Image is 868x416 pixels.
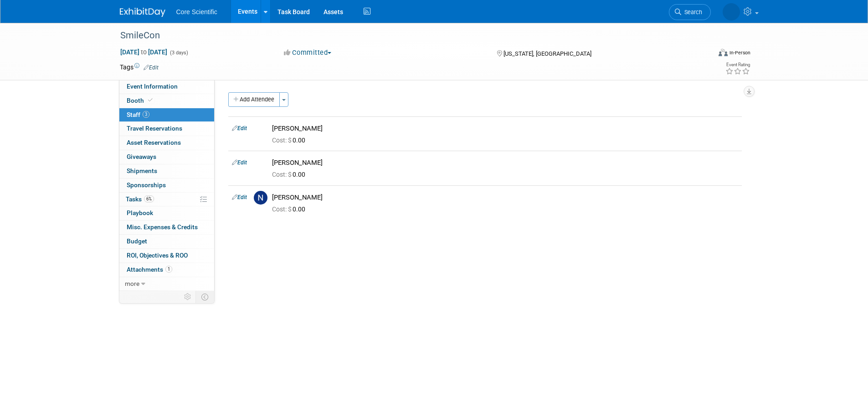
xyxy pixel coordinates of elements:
span: Travel Reservations [127,125,182,132]
img: ExhibitDay [120,8,165,17]
span: [DATE] [DATE] [120,48,168,56]
td: Personalize Event Tab Strip [180,291,196,303]
span: Shipments [127,167,157,174]
a: Tasks6% [119,193,214,206]
span: Tasks [126,195,154,203]
img: Format-Inperson.png [719,49,728,56]
a: Misc. Expenses & Credits [119,221,214,234]
div: In-Person [729,49,750,56]
div: [PERSON_NAME] [272,124,738,133]
a: Event Information [119,80,214,94]
div: [PERSON_NAME] [272,158,738,167]
span: 0.00 [272,205,309,213]
span: Budget [127,237,147,245]
td: Toggle Event Tabs [195,291,214,303]
a: Sponsorships [119,179,214,192]
span: Staff [127,111,149,118]
a: Budget [119,235,214,248]
span: (3 days) [169,50,188,56]
span: ROI, Objectives & ROO [127,252,188,259]
span: Search [681,9,702,16]
a: Attachments1 [119,263,214,277]
span: Misc. Expenses & Credits [127,223,198,231]
span: Cost: $ [272,137,293,144]
span: Cost: $ [272,171,293,178]
span: 1 [165,266,172,273]
span: Sponsorships [127,181,166,189]
a: Edit [232,159,247,166]
a: Booth [119,94,214,108]
span: Attachments [127,266,172,273]
span: [US_STATE], [GEOGRAPHIC_DATA] [503,50,591,57]
span: Cost: $ [272,205,293,213]
span: Giveaways [127,153,156,160]
a: Travel Reservations [119,122,214,136]
a: more [119,277,214,291]
span: 0.00 [272,137,309,144]
div: Event Rating [725,63,750,67]
span: more [125,280,139,287]
div: [PERSON_NAME] [272,193,738,202]
a: Giveaways [119,150,214,164]
span: 6% [144,195,154,202]
span: Event Information [127,83,178,90]
a: Edit [144,64,159,71]
a: Edit [232,194,247,200]
a: Search [669,4,711,20]
a: Edit [232,125,247,132]
span: to [139,48,148,56]
span: Core Scientific [176,8,217,16]
a: Asset Reservations [119,136,214,150]
img: N.jpg [254,191,267,205]
div: Event Format [657,47,751,61]
div: SmileCon [117,27,697,44]
i: Booth reservation complete [148,98,153,103]
span: 3 [143,111,149,118]
a: Staff3 [119,108,214,122]
span: Booth [127,97,154,104]
span: Asset Reservations [127,139,181,146]
a: Shipments [119,164,214,178]
button: Add Attendee [228,92,280,107]
td: Tags [120,63,159,72]
span: 0.00 [272,171,309,178]
img: Alyona Yurchenko [723,3,740,21]
a: ROI, Objectives & ROO [119,249,214,263]
span: Playbook [127,209,153,216]
a: Playbook [119,206,214,220]
button: Committed [281,48,335,58]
